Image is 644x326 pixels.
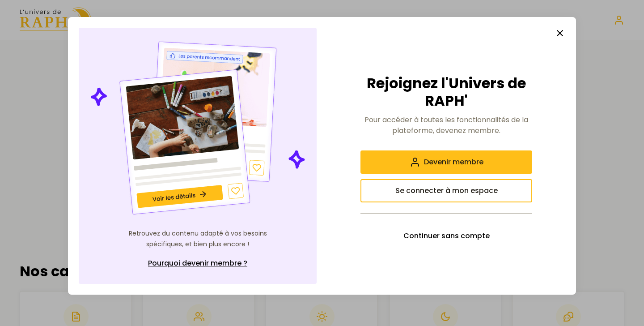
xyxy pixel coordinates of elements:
[360,179,532,202] button: Se connecter à mon espace
[360,115,532,136] p: Pour accéder à toutes les fonctionnalités de la plateforme, devenez membre.
[360,75,532,109] h2: Rejoignez l'Univers de RAPH'
[395,185,498,196] span: Se connecter à mon espace
[360,150,532,174] button: Devenir membre
[89,39,307,218] img: Illustration de contenu personnalisé
[403,231,490,241] span: Continuer sans compte
[424,157,483,167] span: Devenir membre
[360,224,532,248] button: Continuer sans compte
[126,228,269,250] p: Retrouvez du contenu adapté à vos besoins spécifiques, et bien plus encore !
[148,258,247,269] span: Pourquoi devenir membre ?
[126,253,269,273] a: Pourquoi devenir membre ?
